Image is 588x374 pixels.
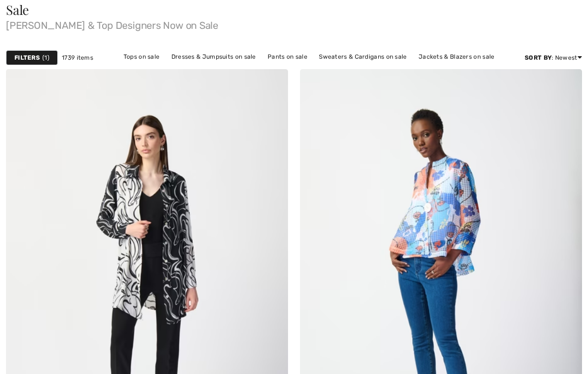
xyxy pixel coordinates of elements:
[6,1,29,18] span: Sale
[302,63,367,76] a: Outerwear on sale
[6,16,582,30] span: [PERSON_NAME] & Top Designers Now on Sale
[166,50,261,63] a: Dresses & Jumpsuits on sale
[14,53,40,62] strong: Filters
[62,53,93,62] span: 1739 items
[263,50,312,63] a: Pants on sale
[314,50,412,63] a: Sweaters & Cardigans on sale
[525,53,582,62] div: : Newest
[42,53,49,62] span: 1
[414,50,500,63] a: Jackets & Blazers on sale
[525,54,552,61] strong: Sort By
[251,63,300,76] a: Skirts on sale
[119,50,165,63] a: Tops on sale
